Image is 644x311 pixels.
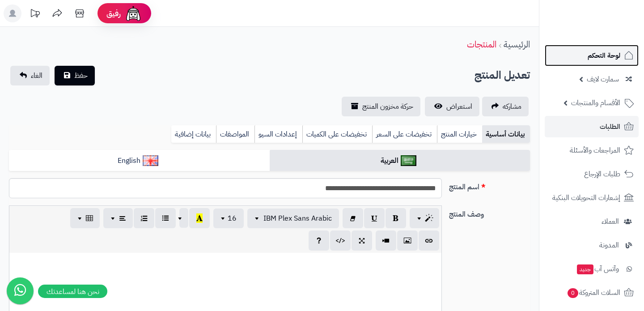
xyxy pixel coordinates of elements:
a: طلبات الإرجاع [545,163,639,185]
button: IBM Plex Sans Arabic [247,209,339,228]
span: IBM Plex Sans Arabic [263,213,332,224]
span: سمارت لايف [587,73,619,85]
span: جديد [577,264,593,274]
a: إعدادات السيو [254,125,302,143]
a: تحديثات المنصة [24,4,46,25]
a: وآتس آبجديد [545,258,639,280]
span: المدونة [599,239,619,251]
a: الرئيسية [504,38,530,51]
a: المواصفات [216,125,254,143]
button: حفظ [55,66,95,85]
span: الغاء [31,70,42,81]
span: استعراض [446,101,472,112]
span: الأقسام والمنتجات [571,97,620,109]
a: بيانات إضافية [171,125,216,143]
a: English [9,150,270,172]
span: إشعارات التحويلات البنكية [552,192,620,204]
span: 16 [228,213,237,224]
a: المنتجات [467,38,496,51]
a: خيارات المنتج [437,125,482,143]
a: إشعارات التحويلات البنكية [545,187,639,209]
span: المراجعات والأسئلة [570,144,620,157]
a: المراجعات والأسئلة [545,140,639,161]
span: طلبات الإرجاع [584,168,620,180]
a: مشاركه [482,97,529,116]
a: الطلبات [545,116,639,137]
a: تخفيضات على السعر [372,125,437,143]
a: السلات المتروكة0 [545,282,639,303]
span: حفظ [74,70,88,81]
span: السلات المتروكة [567,286,620,299]
span: رفيق [106,8,121,19]
span: الطلبات [600,120,620,133]
span: حركة مخزون المنتج [362,101,413,112]
a: العربية [270,150,530,172]
a: الغاء [10,66,50,85]
img: ai-face.png [124,4,142,22]
label: وصف المنتج [445,205,534,220]
label: اسم المنتج [445,178,534,192]
a: بيانات أساسية [482,125,530,143]
img: العربية [401,155,416,166]
span: العملاء [602,215,619,228]
a: حركة مخزون المنتج [342,97,420,116]
h2: تعديل المنتج [475,66,530,85]
span: 0 [568,288,578,298]
a: العملاء [545,211,639,232]
img: English [143,155,158,166]
span: مشاركه [503,101,521,112]
a: استعراض [425,97,479,116]
a: لوحة التحكم [545,45,639,66]
a: تخفيضات على الكميات [302,125,372,143]
button: 16 [213,209,244,228]
a: المدونة [545,234,639,256]
span: لوحة التحكم [588,49,620,62]
span: وآتس آب [576,263,619,275]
